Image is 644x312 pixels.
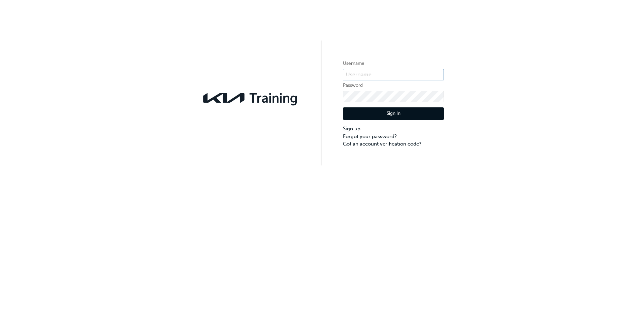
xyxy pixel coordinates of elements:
a: Sign up [343,125,444,133]
input: Username [343,69,444,80]
a: Got an account verification code? [343,140,444,148]
label: Username [343,59,444,68]
button: Sign In [343,107,444,120]
label: Password [343,81,444,89]
a: Forgot your password? [343,133,444,140]
img: kia-training [200,89,301,107]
